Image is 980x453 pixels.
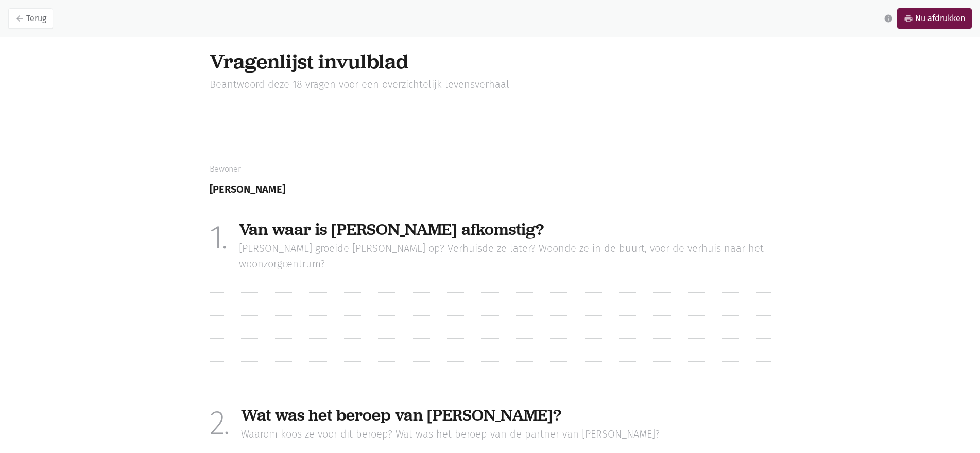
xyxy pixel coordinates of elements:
div: [PERSON_NAME] groeide [PERSON_NAME] op? Verhuisde ze later? Woonde ze in de buurt, voor de verhui... [239,241,771,271]
a: printNu afdrukken [897,8,972,29]
div: 2. [210,404,229,443]
div: Wat was het beroep van [PERSON_NAME]? [241,406,771,425]
i: arrow_back [15,14,24,23]
p: Bewoner [210,162,477,176]
i: print [904,14,913,23]
div: Van waar is [PERSON_NAME] afkomstig? [239,220,771,239]
a: arrow_backTerug [8,8,53,29]
div: [PERSON_NAME] [210,184,477,195]
i: info [884,14,893,23]
h2: Vragenlijst invulblad [210,49,771,73]
p: Beantwoord deze 18 vragen voor een overzichtelijk levensverhaal [210,77,771,93]
div: 1. [210,218,227,258]
div: Waarom koos ze voor dit beroep? Wat was het beroep van de partner van [PERSON_NAME]? [241,427,771,442]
